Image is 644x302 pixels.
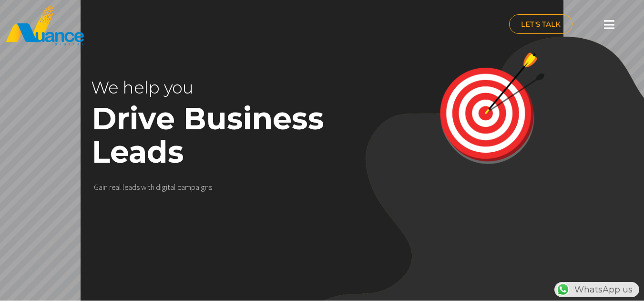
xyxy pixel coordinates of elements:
[104,182,108,192] div: n
[99,182,102,192] div: a
[91,71,300,104] rs-layer: We help you
[112,182,115,192] div: e
[119,182,121,192] div: l
[156,182,160,192] div: d
[170,182,174,192] div: a
[181,182,185,192] div: a
[160,182,162,192] div: i
[92,102,356,169] rs-layer: Drive Business Leads
[128,182,132,192] div: a
[201,182,205,192] div: g
[554,282,639,297] div: WhatsApp us
[191,182,195,192] div: p
[141,182,146,192] div: w
[132,182,136,192] div: d
[102,182,104,192] div: i
[5,5,85,46] img: nuance-qatar_logo
[166,182,167,192] div: i
[162,182,166,192] div: g
[554,284,639,295] a: WhatsAppWhatsApp us
[199,182,201,192] div: i
[167,182,170,192] div: t
[177,182,181,192] div: c
[146,182,148,192] div: i
[185,182,191,192] div: m
[148,182,151,192] div: t
[5,5,317,46] a: nuance-qatar_logo
[109,182,112,192] div: r
[521,21,561,28] span: LET'S TALK
[94,182,99,192] div: G
[174,182,176,192] div: l
[555,282,571,297] img: WhatsApp
[123,182,124,192] div: l
[209,182,212,192] div: s
[205,182,209,192] div: n
[136,182,140,192] div: s
[509,14,572,34] a: LET'S TALK
[195,182,199,192] div: a
[115,182,119,192] div: a
[151,182,154,192] div: h
[124,182,128,192] div: e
